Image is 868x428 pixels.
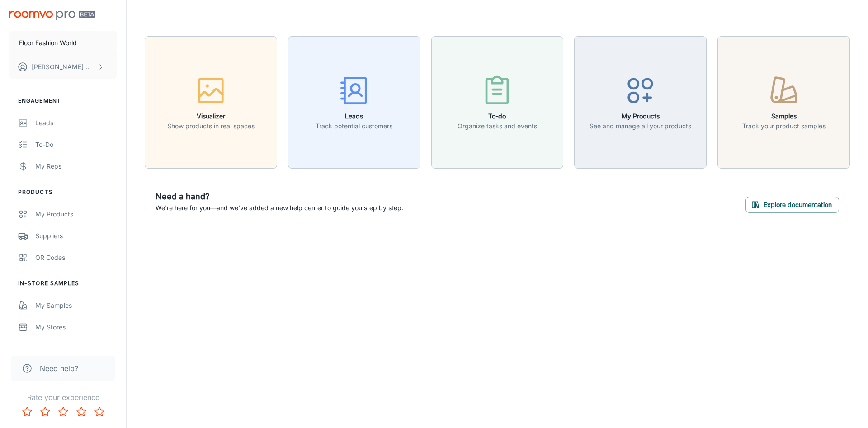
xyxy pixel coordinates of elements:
[35,118,117,128] div: Leads
[35,209,117,219] div: My Products
[742,111,826,121] h6: Samples
[590,121,691,131] p: See and manage all your products
[35,140,117,150] div: To-do
[431,97,564,106] a: To-doOrganize tasks and events
[19,38,77,48] p: Floor Fashion World
[32,62,95,72] p: [PERSON_NAME] N/A
[717,36,850,169] button: SamplesTrack your product samples
[288,97,420,106] a: LeadsTrack potential customers
[9,31,117,55] button: Floor Fashion World
[9,55,117,79] button: [PERSON_NAME] N/A
[145,36,277,169] button: VisualizerShow products in real spaces
[590,111,691,121] h6: My Products
[35,253,117,263] div: QR Codes
[156,203,403,213] p: We're here for you—and we've added a new help center to guide you step by step.
[288,36,420,169] button: LeadsTrack potential customers
[35,231,117,241] div: Suppliers
[745,197,839,213] button: Explore documentation
[717,97,850,106] a: SamplesTrack your product samples
[431,36,564,169] button: To-doOrganize tasks and events
[574,36,707,169] button: My ProductsSee and manage all your products
[9,11,95,20] img: Roomvo PRO Beta
[167,111,255,121] h6: Visualizer
[316,121,392,131] p: Track potential customers
[316,111,392,121] h6: Leads
[156,190,403,203] h6: Need a hand?
[742,121,826,131] p: Track your product samples
[458,121,537,131] p: Organize tasks and events
[458,111,537,121] h6: To-do
[167,121,255,131] p: Show products in real spaces
[574,97,707,106] a: My ProductsSee and manage all your products
[745,199,839,208] a: Explore documentation
[35,161,117,171] div: My Reps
